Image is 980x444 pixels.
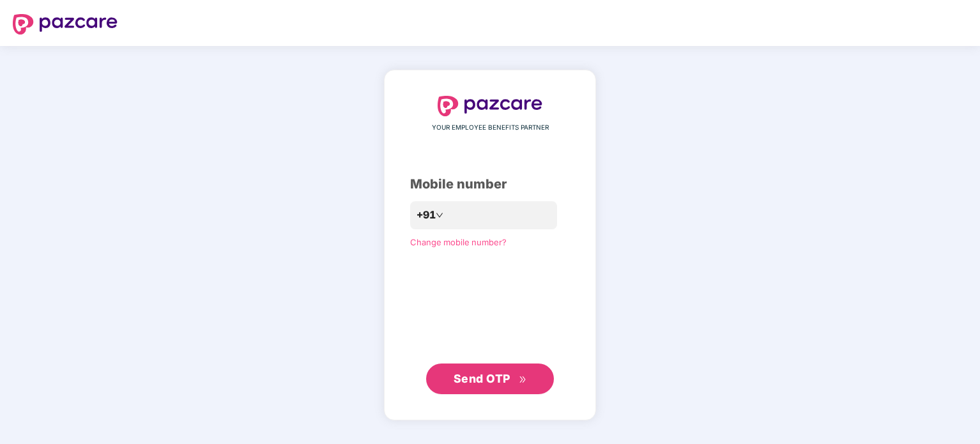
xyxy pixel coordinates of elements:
[417,207,436,223] span: +91
[13,14,118,34] img: logo
[438,96,542,116] img: logo
[410,237,507,247] a: Change mobile number?
[410,174,570,194] div: Mobile number
[519,376,527,384] span: double-right
[454,372,510,385] span: Send OTP
[432,123,549,133] span: YOUR EMPLOYEE BENEFITS PARTNER
[426,364,554,394] button: Send OTPdouble-right
[436,211,443,219] span: down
